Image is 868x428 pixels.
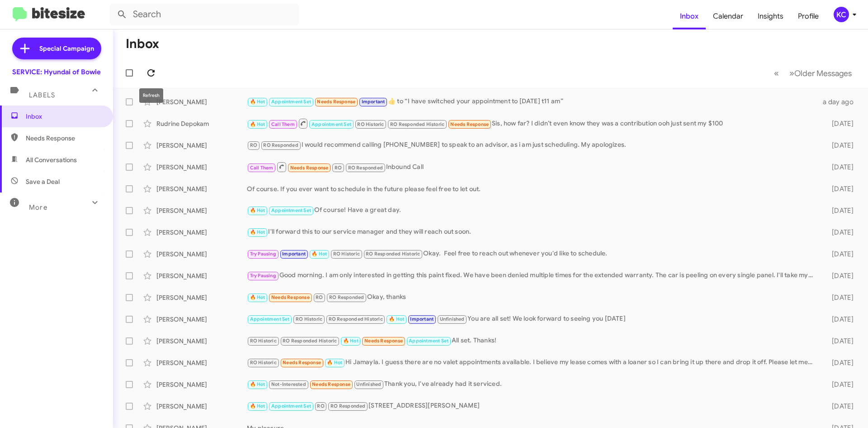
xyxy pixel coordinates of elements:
span: Needs Response [364,338,403,344]
span: Important [410,316,434,322]
span: Try Pausing [250,273,276,279]
div: Hi Jamayla. I guess there are no valet appointments available. I believe my lease comes with a lo... [247,357,817,368]
span: RO Historic [250,360,277,365]
button: Next [784,64,857,82]
span: » [789,67,794,79]
a: Special Campaign [12,38,101,59]
div: All set. Thanks! [247,336,817,346]
div: ​👍​ to “ I have switched your appointment to [DATE] t11 am ” [247,96,817,107]
div: I'll forward this to our service manager and they will reach out soon. [247,227,817,237]
div: [DATE] [817,358,861,367]
div: Okay. Feel free to reach out whenever you'd like to schedule. [247,249,817,259]
span: Inbox [26,112,103,121]
div: [DATE] [817,228,861,237]
span: Older Messages [794,68,852,78]
span: Needs Response [317,99,355,105]
span: Inbox [673,3,706,29]
span: RO Responded Historic [329,316,383,322]
a: Calendar [706,3,750,29]
div: [DATE] [817,402,861,411]
span: Unfinished [356,381,381,387]
span: Labels [29,91,55,99]
button: Previous [769,64,784,82]
span: RO Historic [333,251,360,257]
div: [PERSON_NAME] [156,97,247,106]
div: Thank you, I've already had it serviced. [247,379,817,390]
div: Refresh [139,88,163,103]
span: RO Responded [330,403,365,409]
span: Needs Response [26,134,103,143]
span: All Conversations [26,155,77,164]
div: Of course! Have a great day. [247,205,817,216]
span: RO Responded [348,165,383,171]
span: Needs Response [290,165,329,171]
span: 🔥 Hot [311,251,327,257]
div: [DATE] [817,315,861,324]
div: [DATE] [817,293,861,302]
span: RO Responded Historic [366,251,420,257]
div: Okay, thanks [247,292,817,303]
div: [PERSON_NAME] [156,206,247,215]
span: Appointment Set [271,403,311,409]
h1: Inbox [126,37,159,51]
div: KC [834,7,849,22]
span: Important [362,99,385,105]
div: [DATE] [817,163,861,172]
span: Call Them [250,165,274,171]
div: [PERSON_NAME] [156,337,247,346]
div: Sis, how far? I didn’t even know they was a contribution ooh just sent my $100 [247,118,817,129]
span: 🔥 Hot [250,99,265,105]
div: You are all set! We look forward to seeing you [DATE] [247,314,817,324]
span: Appointment Set [409,338,448,344]
span: RO [317,403,324,409]
div: [PERSON_NAME] [156,141,247,150]
div: Good morning. I am only interested in getting this paint fixed. We have been denied multiple time... [247,270,817,281]
button: KC [826,7,858,22]
span: More [29,203,47,212]
span: 🔥 Hot [343,338,359,344]
span: Not-Interested [271,381,306,387]
span: RO [316,294,323,300]
div: [PERSON_NAME] [156,250,247,259]
div: [PERSON_NAME] [156,271,247,280]
span: RO [250,142,257,148]
span: RO Responded [329,294,364,300]
span: Special Campaign [39,44,94,53]
div: [DATE] [817,141,861,150]
a: Profile [791,3,826,29]
div: [PERSON_NAME] [156,184,247,193]
span: Important [282,251,306,257]
div: [PERSON_NAME] [156,163,247,172]
span: Needs Response [450,121,489,127]
div: [PERSON_NAME] [156,293,247,302]
span: 🔥 Hot [250,381,265,387]
a: Insights [750,3,791,29]
div: [PERSON_NAME] [156,315,247,324]
nav: Page navigation example [769,64,857,82]
div: SERVICE: Hyundai of Bowie [12,67,101,77]
span: RO Responded [263,142,298,148]
span: Call Them [271,121,295,127]
span: Needs Response [271,294,310,300]
span: 🔥 Hot [250,403,265,409]
span: 🔥 Hot [327,360,342,365]
div: [DATE] [817,250,861,259]
div: Rudrine Depokam [156,119,247,128]
span: Appointment Set [271,99,311,105]
span: 🔥 Hot [250,207,265,213]
span: 🔥 Hot [250,294,265,300]
div: [DATE] [817,271,861,280]
span: Appointment Set [271,207,311,213]
div: [PERSON_NAME] [156,380,247,389]
div: [STREET_ADDRESS][PERSON_NAME] [247,401,817,411]
input: Search [109,4,299,25]
div: a day ago [817,97,861,106]
span: Needs Response [283,360,321,365]
div: [PERSON_NAME] [156,358,247,367]
div: Of course. If you ever want to schedule in the future please feel free to let out. [247,184,817,193]
span: Unfinished [440,316,465,322]
div: [DATE] [817,119,861,128]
